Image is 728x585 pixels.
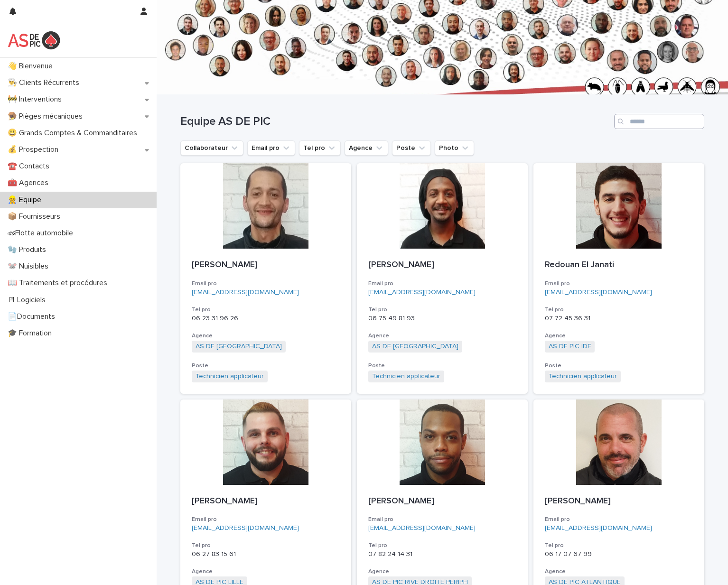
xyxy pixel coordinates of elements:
[545,525,652,531] a: [EMAIL_ADDRESS][DOMAIN_NAME]
[4,95,69,104] p: 🚧 Interventions
[545,568,693,576] h3: Agence
[549,372,617,381] a: Technicien applicateur
[368,306,516,314] h3: Tel pro
[4,112,90,121] p: 🪤 Pièges mécaniques
[368,568,516,576] h3: Agence
[368,516,516,523] h3: Email pro
[545,362,693,370] h3: Poste
[247,140,295,156] button: Email pro
[196,372,264,381] a: Technicien applicateur
[545,516,693,523] h3: Email pro
[372,372,440,381] a: Technicien applicateur
[435,140,474,156] button: Photo
[4,212,68,221] p: 📦 Fournisseurs
[368,542,516,549] h3: Tel pro
[192,550,340,558] p: 06 27 83 15 61
[192,289,299,296] a: [EMAIL_ADDRESS][DOMAIN_NAME]
[192,260,340,270] p: [PERSON_NAME]
[180,163,351,394] a: [PERSON_NAME]Email pro[EMAIL_ADDRESS][DOMAIN_NAME]Tel pro06 23 31 96 26AgenceAS DE [GEOGRAPHIC_DA...
[545,260,693,270] p: Redouan El Janati
[368,496,516,507] p: [PERSON_NAME]
[345,140,388,156] button: Agence
[192,516,340,523] h3: Email pro
[545,550,693,558] p: 06 17 07 67 99
[4,245,54,254] p: 🧤 Produits
[299,140,341,156] button: Tel pro
[545,496,693,507] p: [PERSON_NAME]
[545,315,693,323] p: 07 72 45 36 31
[192,496,340,507] p: [PERSON_NAME]
[192,315,340,323] p: 06 23 31 96 26
[368,525,476,531] a: [EMAIL_ADDRESS][DOMAIN_NAME]
[392,140,431,156] button: Poste
[368,280,516,288] h3: Email pro
[8,31,60,50] img: yKcqic14S0S6KrLdrqO6
[4,129,145,138] p: 😃 Grands Comptes & Commanditaires
[545,289,652,296] a: [EMAIL_ADDRESS][DOMAIN_NAME]
[192,362,340,370] h3: Poste
[180,115,611,129] h1: Equipe AS DE PIC
[549,343,591,351] a: AS DE PIC IDF
[4,178,56,187] p: 🧰 Agences
[180,140,243,156] button: Collaborateur
[192,542,340,549] h3: Tel pro
[368,315,516,323] p: 06 75 49 81 93
[545,332,693,340] h3: Agence
[4,329,59,338] p: 🎓 Formation
[614,114,704,129] input: Search
[545,306,693,314] h3: Tel pro
[4,162,57,171] p: ☎️ Contacts
[368,550,516,558] p: 07 82 24 14 31
[192,525,299,531] a: [EMAIL_ADDRESS][DOMAIN_NAME]
[4,78,87,87] p: 👨‍🍳 Clients Récurrents
[192,332,340,340] h3: Agence
[368,332,516,340] h3: Agence
[533,163,704,394] a: Redouan El JanatiEmail pro[EMAIL_ADDRESS][DOMAIN_NAME]Tel pro07 72 45 36 31AgenceAS DE PIC IDF Po...
[4,279,115,288] p: 📖 Traitements et procédures
[368,260,516,270] p: [PERSON_NAME]
[4,312,63,321] p: 📄Documents
[196,343,282,351] a: AS DE [GEOGRAPHIC_DATA]
[192,280,340,288] h3: Email pro
[4,195,49,204] p: 👷 Equipe
[4,229,81,238] p: 🏎Flotte automobile
[4,145,66,154] p: 💰 Prospection
[4,296,53,305] p: 🖥 Logiciels
[357,163,528,394] a: [PERSON_NAME]Email pro[EMAIL_ADDRESS][DOMAIN_NAME]Tel pro06 75 49 81 93AgenceAS DE [GEOGRAPHIC_DA...
[545,542,693,549] h3: Tel pro
[372,343,458,351] a: AS DE [GEOGRAPHIC_DATA]
[368,362,516,370] h3: Poste
[192,568,340,576] h3: Agence
[4,62,60,71] p: 👋 Bienvenue
[368,289,476,296] a: [EMAIL_ADDRESS][DOMAIN_NAME]
[4,262,56,271] p: 🐭 Nuisibles
[192,306,340,314] h3: Tel pro
[545,280,693,288] h3: Email pro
